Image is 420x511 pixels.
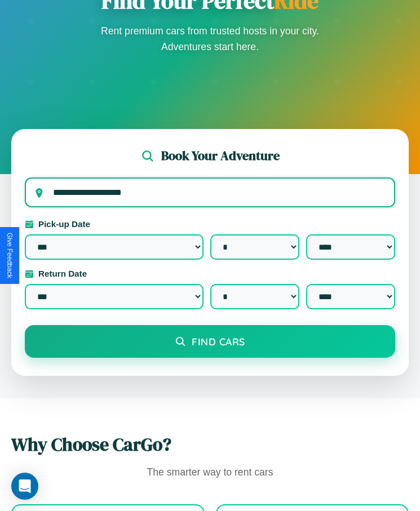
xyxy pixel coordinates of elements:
label: Return Date [25,269,395,278]
label: Pick-up Date [25,219,395,229]
div: Give Feedback [6,233,14,278]
button: Find Cars [25,325,395,358]
div: Open Intercom Messenger [11,473,38,500]
p: Rent premium cars from trusted hosts in your city. Adventures start here. [98,23,323,55]
p: The smarter way to rent cars [11,464,409,482]
h2: Book Your Adventure [161,147,280,165]
h2: Why Choose CarGo? [11,432,409,457]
